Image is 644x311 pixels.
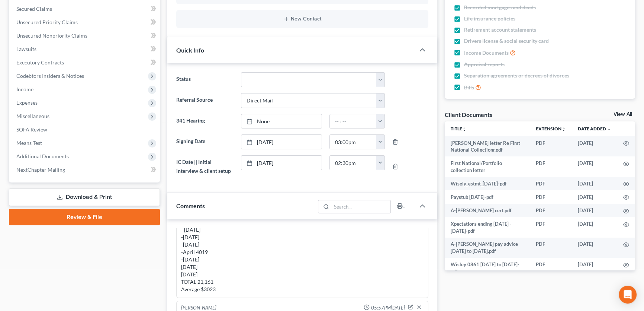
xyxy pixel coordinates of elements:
td: [DATE] [572,177,617,190]
i: unfold_more [462,127,467,131]
span: SOFA Review [16,126,47,133]
td: [DATE] [572,258,617,278]
td: [DATE] [572,204,617,217]
td: Paystub [DATE]-pdf [445,190,530,204]
td: PDF [530,204,572,217]
td: [DATE] [572,217,617,238]
span: Life insurance policies [464,15,515,22]
i: expand_more [607,127,611,131]
a: Extensionunfold_more [536,126,566,131]
a: Unsecured Nonpriority Claims [10,29,160,42]
span: Unsecured Priority Claims [16,19,78,25]
span: Codebtors Insiders & Notices [16,73,84,79]
div: Open Intercom Messenger [619,286,637,304]
a: Unsecured Priority Claims [10,16,160,29]
span: Miscellaneous [16,113,49,119]
span: Executory Contracts [16,59,64,66]
td: PDF [530,238,572,258]
a: Executory Contracts [10,56,160,69]
a: NextChapter Mailing [10,163,160,177]
span: Income [16,86,33,92]
td: PDF [530,156,572,177]
span: Separation agreements or decrees of divorces [464,72,569,79]
span: Secured Claims [16,6,52,12]
td: [DATE] [572,190,617,204]
input: -- : -- [330,114,377,128]
input: -- : -- [330,156,377,170]
td: [DATE] [572,156,617,177]
span: Additional Documents [16,153,69,159]
span: NextChapter Mailing [16,166,65,173]
a: SOFA Review [10,123,160,136]
td: A-[PERSON_NAME] cert.pdf [445,204,530,217]
td: A-[PERSON_NAME] pay advice [DATE] to [DATE].pdf [445,238,530,258]
a: View All [614,112,632,117]
a: Date Added expand_more [578,126,611,131]
td: Wisley 0861 [DATE] to [DATE]-pdf [445,258,530,278]
span: Quick Info [176,47,204,54]
td: [DATE] [572,136,617,157]
div: Client Documents [445,111,492,118]
label: IC Date || Initial interview & client setup [173,155,237,178]
button: New Contact [182,16,422,22]
td: PDF [530,258,572,278]
label: 341 Hearing [173,114,237,129]
a: None [241,114,321,128]
td: [PERSON_NAME] letter Re First National Collectionr.pdf [445,136,530,157]
label: Referral Source [173,93,237,108]
span: Recorded mortgages and deeds [464,4,536,11]
span: Unsecured Nonpriority Claims [16,32,87,39]
span: Drivers license & social security card [464,37,549,45]
div: Review of bank statements - [DATE] -[DATE] -[DATE] -April 4019 -[DATE] [DATE] [DATE] TOTAL 21,161... [181,219,424,293]
a: [DATE] [241,156,321,170]
span: Appraisal reports [464,61,505,68]
span: Expenses [16,99,38,106]
td: Wisely_estmt_[DATE]-pdf [445,177,530,190]
i: unfold_more [561,127,566,131]
a: Lawsuits [10,42,160,56]
span: Bills [464,84,474,91]
a: [DATE] [241,135,321,149]
td: PDF [530,217,572,238]
td: PDF [530,136,572,157]
span: Income Documents [464,49,509,57]
a: Secured Claims [10,2,160,16]
span: Means Test [16,140,42,146]
td: First National/Portfolio collection letter [445,156,530,177]
input: Search... [331,200,390,213]
td: [DATE] [572,238,617,258]
td: Xpectations ending [DATE] - [DATE]-pdf [445,217,530,238]
span: Comments [176,202,205,209]
td: PDF [530,190,572,204]
label: Signing Date [173,134,237,149]
span: Lawsuits [16,46,36,52]
a: Download & Print [9,188,160,206]
a: Titleunfold_more [451,126,467,131]
input: -- : -- [330,135,377,149]
a: Review & File [9,209,160,225]
td: PDF [530,177,572,190]
label: Status [173,72,237,87]
span: Retirement account statements [464,26,536,34]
